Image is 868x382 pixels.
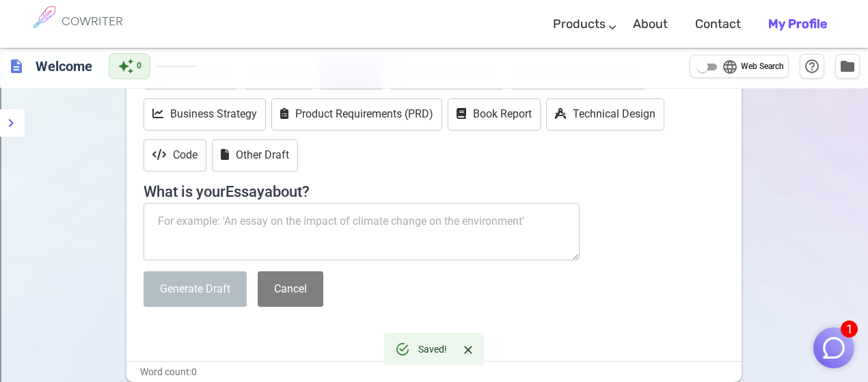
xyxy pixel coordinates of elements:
div: Options [5,55,863,67]
span: Web Search [741,60,784,74]
button: Technical Design [546,98,664,131]
button: Book Report [448,98,541,131]
a: About [633,4,668,44]
button: Generate Draft [144,271,247,308]
div: Word count: 0 [126,362,742,382]
a: Products [553,4,606,44]
span: description [8,58,25,74]
span: 0 [137,59,141,73]
span: auto_awesome [118,58,134,74]
button: Other Draft [212,139,298,172]
div: Sort A > Z [5,5,863,18]
img: Close chat [821,335,847,361]
button: Help & Shortcuts [800,54,824,79]
h6: COWRITER [62,15,123,27]
div: Rename [5,79,863,92]
b: My Profile [768,16,827,31]
span: help_outline [804,58,820,74]
div: Sign out [5,67,863,79]
button: Business Strategy [144,98,266,131]
div: Saved! [418,337,447,361]
div: Delete [5,42,863,55]
div: Move To ... [5,30,863,42]
h6: Click to edit title [30,53,98,80]
button: Close [458,340,478,360]
span: folder [839,58,856,74]
a: My Profile [768,4,827,44]
button: Manage Documents [835,54,860,79]
button: 1 [813,327,854,368]
button: Product Requirements (PRD) [271,98,442,131]
button: Cancel [258,271,323,308]
div: Move To ... [5,92,863,104]
a: Contact [695,4,741,44]
h4: What is your Essay about? [144,175,724,201]
span: language [722,59,738,75]
span: 1 [841,320,858,338]
button: Code [144,139,206,172]
div: Sort New > Old [5,18,863,30]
